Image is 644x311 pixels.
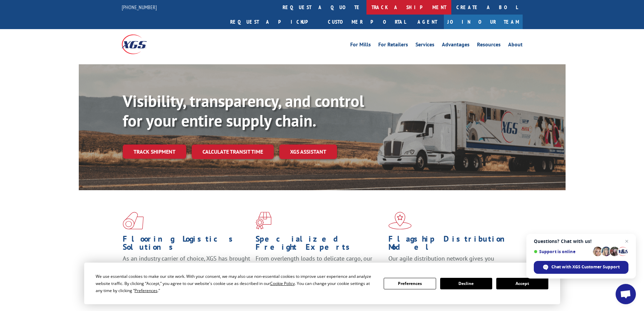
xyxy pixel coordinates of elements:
span: Support is online [534,249,591,254]
div: We use essential cookies to make our site work. With your consent, we may also use non-essential ... [96,273,376,294]
div: Cookie Consent Prompt [84,263,560,304]
a: Advantages [442,42,470,49]
span: As an industry carrier of choice, XGS has brought innovation and dedication to flooring logistics... [123,254,250,279]
span: Cookie Policy [270,281,295,286]
h1: Flooring Logistics Solutions [123,235,251,254]
h1: Specialized Freight Experts [256,235,383,254]
a: Services [415,42,434,49]
a: Customer Portal [323,15,411,29]
a: Resources [477,42,501,49]
a: Agent [411,15,444,29]
span: Questions? Chat with us! [534,239,628,244]
a: Calculate transit time [192,145,274,159]
span: Preferences [135,288,158,293]
button: Preferences [384,278,436,289]
span: Our agile distribution network gives you nationwide inventory management on demand. [388,254,513,270]
p: From overlength loads to delicate cargo, our experienced staff knows the best way to move your fr... [256,254,383,285]
a: For Mills [350,42,371,49]
div: Open chat [616,284,636,304]
a: About [508,42,523,49]
a: XGS ASSISTANT [279,145,337,159]
span: Chat with XGS Customer Support [551,264,620,270]
a: Join Our Team [444,15,523,29]
a: For Retailers [378,42,408,49]
a: Request a pickup [225,15,323,29]
a: [PHONE_NUMBER] [122,4,157,10]
h1: Flagship Distribution Model [388,235,516,254]
button: Accept [496,278,548,289]
a: Track shipment [123,145,186,159]
img: xgs-icon-focused-on-flooring-red [256,212,271,229]
img: xgs-icon-flagship-distribution-model-red [388,212,412,229]
span: Close chat [623,237,631,245]
div: Chat with XGS Customer Support [534,261,628,274]
button: Decline [440,278,492,289]
b: Visibility, transparency, and control for your entire supply chain. [123,90,364,131]
img: xgs-icon-total-supply-chain-intelligence-red [123,212,144,229]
